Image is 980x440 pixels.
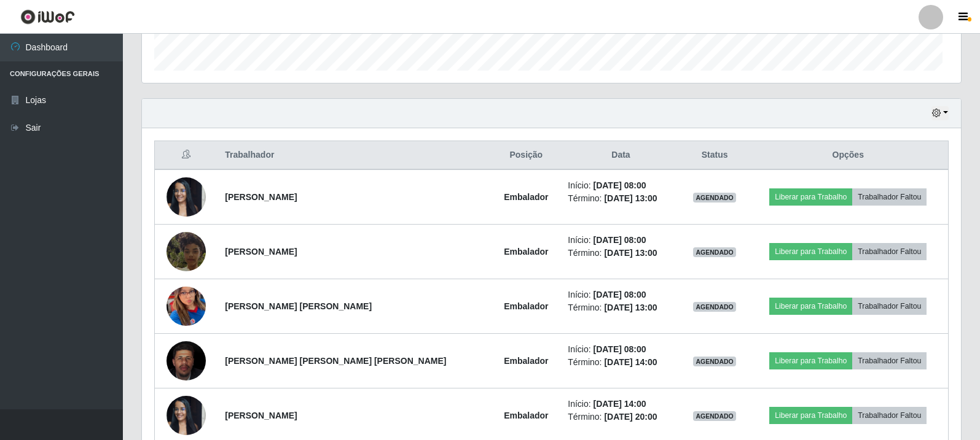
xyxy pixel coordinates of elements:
time: [DATE] 14:00 [594,399,646,409]
th: Data [560,141,681,170]
time: [DATE] 08:00 [594,344,646,354]
span: AGENDADO [693,411,736,421]
strong: Embalador [504,192,548,202]
strong: [PERSON_NAME] [225,411,297,420]
th: Opções [748,141,948,170]
span: AGENDADO [693,247,736,257]
button: Trabalhador Faltou [852,188,927,206]
li: Início: [568,234,674,247]
button: Liberar para Trabalho [769,352,852,369]
button: Liberar para Trabalho [769,188,852,206]
time: [DATE] 20:00 [604,412,657,422]
img: 1756684845551.jpeg [167,337,206,385]
time: [DATE] 08:00 [594,235,646,245]
button: Trabalhador Faltou [852,407,927,424]
span: AGENDADO [693,302,736,312]
li: Término: [568,247,674,260]
img: CoreUI Logo [20,9,75,25]
time: [DATE] 08:00 [594,180,646,190]
time: [DATE] 13:00 [604,303,657,312]
strong: [PERSON_NAME] [225,247,297,257]
li: Início: [568,179,674,192]
strong: [PERSON_NAME] [PERSON_NAME] [PERSON_NAME] [225,356,446,366]
span: AGENDADO [693,357,736,366]
img: 1756911875276.jpeg [167,264,206,349]
img: 1737733011541.jpeg [167,171,206,223]
li: Início: [568,398,674,411]
li: Início: [568,343,674,356]
li: Término: [568,356,674,369]
strong: Embalador [504,301,548,311]
li: Término: [568,192,674,205]
strong: Embalador [504,247,548,257]
strong: Embalador [504,356,548,366]
th: Posição [492,141,560,170]
button: Liberar para Trabalho [769,243,852,260]
button: Trabalhador Faltou [852,243,927,260]
li: Término: [568,411,674,423]
strong: Embalador [504,411,548,420]
img: 1746276433825.jpeg [167,217,206,287]
time: [DATE] 13:00 [604,248,657,258]
span: AGENDADO [693,193,736,203]
li: Término: [568,301,674,314]
th: Status [681,141,748,170]
time: [DATE] 08:00 [594,290,646,299]
time: [DATE] 14:00 [604,357,657,367]
strong: [PERSON_NAME] [225,192,297,202]
button: Liberar para Trabalho [769,298,852,315]
li: Início: [568,288,674,301]
time: [DATE] 13:00 [604,193,657,203]
button: Trabalhador Faltou [852,298,927,315]
strong: [PERSON_NAME] [PERSON_NAME] [225,301,372,311]
button: Liberar para Trabalho [769,407,852,424]
th: Trabalhador [218,141,492,170]
button: Trabalhador Faltou [852,352,927,369]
